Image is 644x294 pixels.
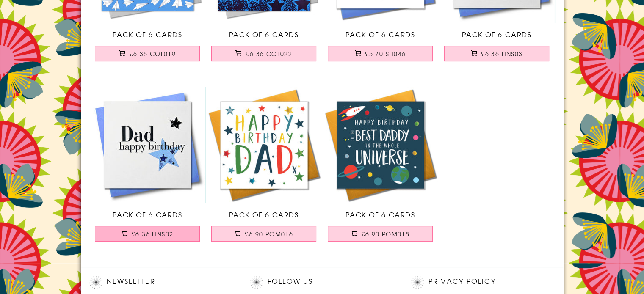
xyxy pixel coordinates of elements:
span: £6.90 POM016 [245,230,293,238]
h2: Follow Us [250,276,394,289]
a: Birthday Card, Spaceship, Best Daddy in the Universe, Embellished with pompoms Pack of 6 Cards £6... [322,87,439,250]
a: Birthday Card, Colour Stars, Happy Birthday, Dad, Embellished with pompoms Pack of 6 Cards £6.90 ... [206,87,322,250]
span: Pack of 6 Cards [229,29,299,39]
img: Birthday Card, Spaceship, Best Daddy in the Universe, Embellished with pompoms [322,87,439,203]
button: £6.36 COL019 [95,46,200,61]
span: £6.36 COL022 [246,49,292,58]
span: Pack of 6 Cards [113,209,182,220]
span: £5.70 SH046 [365,49,406,58]
button: £6.36 HNS02 [95,226,200,242]
span: Pack of 6 Cards [113,29,182,39]
button: £6.36 HNS03 [444,46,549,61]
button: £6.90 POM018 [328,226,433,242]
h2: Newsletter [89,276,233,289]
button: £5.70 SH046 [328,46,433,61]
span: £6.36 HNS02 [132,230,173,238]
span: Pack of 6 Cards [345,29,415,39]
span: £6.36 COL019 [129,49,176,58]
img: Birthday Card, Colour Stars, Happy Birthday, Dad, Embellished with pompoms [206,87,322,203]
span: Pack of 6 Cards [462,29,532,39]
span: £6.90 POM018 [361,230,409,238]
a: Birthday Card, Dad, Blue Stars, Embellished with a shiny padded star Pack of 6 Cards £6.36 HNS02 [89,87,206,250]
span: Pack of 6 Cards [345,209,415,220]
span: £6.36 HNS03 [481,49,522,58]
span: Pack of 6 Cards [229,209,299,220]
a: Privacy Policy [428,276,495,287]
button: £6.90 POM016 [211,226,316,242]
img: Birthday Card, Dad, Blue Stars, Embellished with a shiny padded star [89,87,206,203]
button: £6.36 COL022 [211,46,316,61]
